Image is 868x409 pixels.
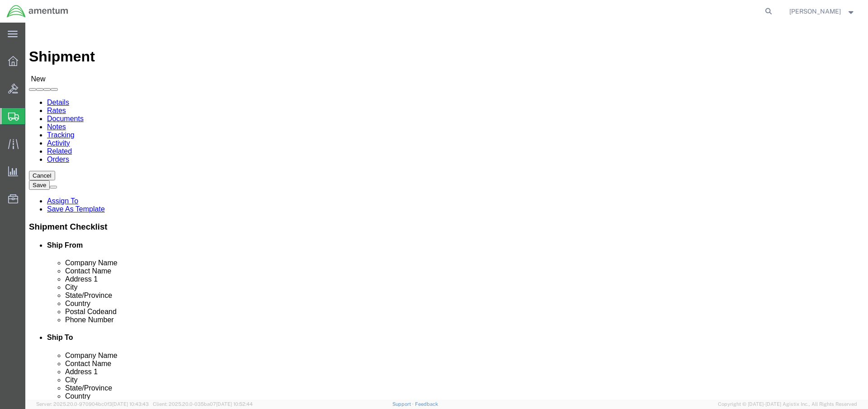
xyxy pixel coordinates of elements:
[392,401,415,407] a: Support
[112,401,149,407] span: [DATE] 10:43:43
[789,6,856,17] button: [PERSON_NAME]
[153,401,253,407] span: Client: 2025.20.0-035ba07
[6,5,69,18] img: logo
[415,401,438,407] a: Feedback
[36,401,149,407] span: Server: 2025.20.0-970904bc0f3
[789,6,841,16] span: Craig Mitchell
[216,401,253,407] span: [DATE] 10:52:44
[718,400,857,408] span: Copyright © [DATE]-[DATE] Agistix Inc., All Rights Reserved
[25,23,868,400] iframe: FS Legacy Container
